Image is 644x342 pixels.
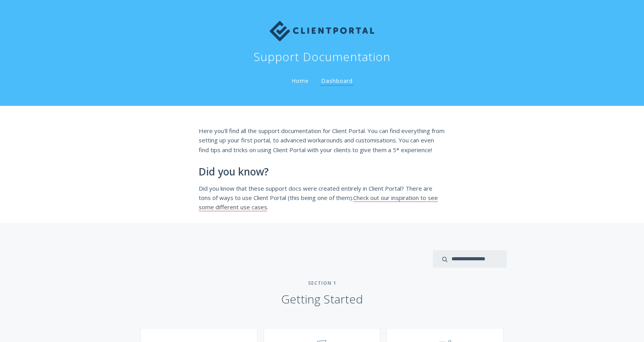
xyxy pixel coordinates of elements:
input: search input [433,250,507,268]
h2: Did you know? [199,166,445,178]
h1: Support Documentation [254,49,390,65]
a: Home [290,77,310,84]
a: Dashboard [320,77,354,86]
p: Here you'll find all the support documentation for Client Portal. You can find everything from se... [199,126,445,154]
p: Did you know that these support docs were created entirely in Client Portal? There are tons of wa... [199,184,445,212]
